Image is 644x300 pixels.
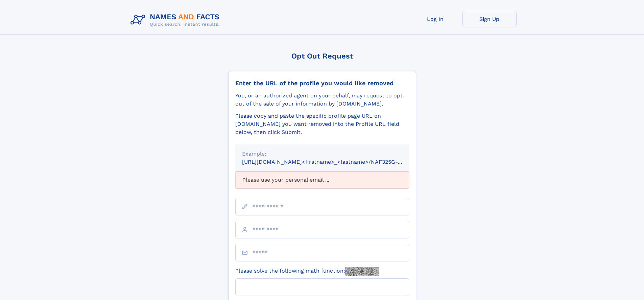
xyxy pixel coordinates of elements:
div: Please copy and paste the specific profile page URL on [DOMAIN_NAME] you want removed into the Pr... [235,112,409,136]
a: Sign Up [462,11,517,27]
div: Opt Out Request [228,52,416,60]
div: Enter the URL of the profile you would like removed [235,79,409,87]
div: Please use your personal email ... [235,171,409,188]
label: Please solve the following math function: [235,267,379,276]
div: You, or an authorized agent on your behalf, may request to opt-out of the sale of your informatio... [235,92,409,108]
img: Logo Names and Facts [128,11,225,29]
div: Example: [242,150,402,158]
small: [URL][DOMAIN_NAME]<firstname>_<lastname>/NAF325G-xxxxxxxx [242,159,422,165]
a: Log In [408,11,462,27]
